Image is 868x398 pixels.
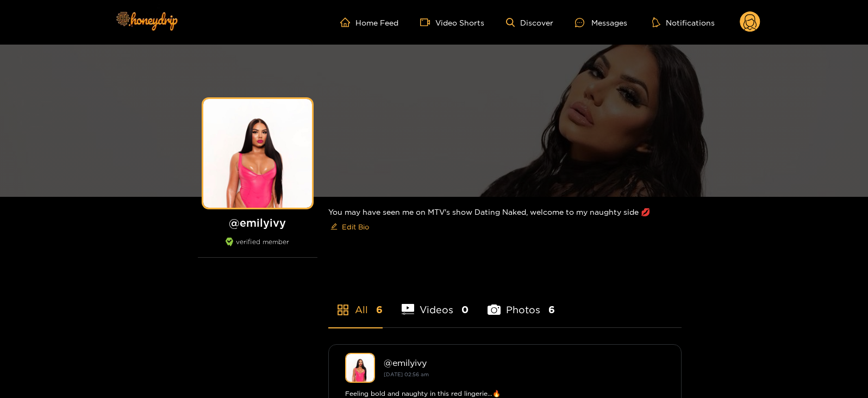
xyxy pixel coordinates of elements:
[488,278,555,327] li: Photos
[384,358,665,368] div: @ emilyivy
[575,16,627,29] div: Messages
[649,17,718,28] button: Notifications
[376,303,383,316] span: 6
[384,371,429,377] small: [DATE] 02:56 am
[506,18,553,27] a: Discover
[461,303,469,316] span: 0
[328,278,383,327] li: All
[328,218,371,235] button: editEdit Bio
[548,303,555,316] span: 6
[330,223,338,231] span: edit
[402,278,469,327] li: Videos
[345,353,375,383] img: emilyivy
[198,216,317,229] h1: @ emilyivy
[420,17,484,27] a: Video Shorts
[342,221,369,232] span: Edit Bio
[340,17,355,27] span: home
[420,17,435,27] span: video-camera
[340,17,398,27] a: Home Feed
[198,238,317,258] div: verified member
[336,303,349,316] span: appstore
[328,197,682,244] div: You may have seen me on MTV's show Dating Naked, welcome to my naughty side 💋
